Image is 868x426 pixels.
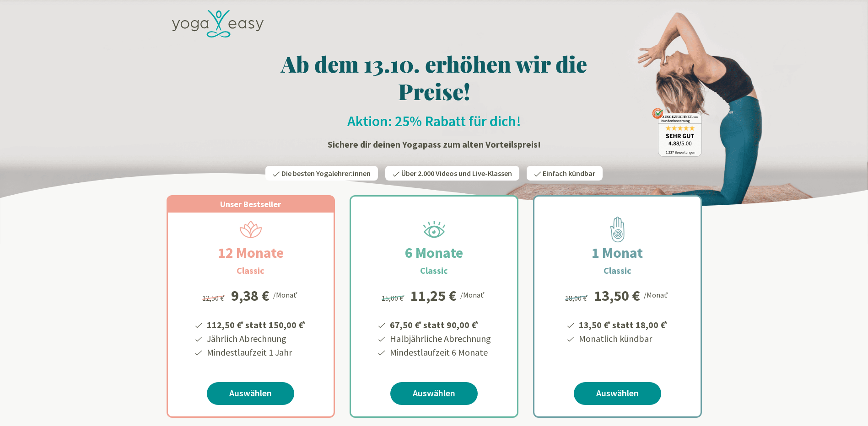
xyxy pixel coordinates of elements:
li: 67,50 € statt 90,00 € [388,316,491,332]
h3: Classic [420,264,448,277]
span: Einfach kündbar [543,169,595,178]
div: /Monat [273,288,299,300]
a: Auswählen [207,382,294,405]
li: 13,50 € statt 18,00 € [577,316,669,332]
li: Halbjährliche Abrechnung [388,332,491,346]
li: Monatlich kündbar [577,332,669,346]
span: Die besten Yogalehrer:innen [281,169,371,178]
a: Auswählen [390,382,478,405]
h2: 12 Monate [196,242,306,264]
h3: Classic [237,264,264,277]
h2: Aktion: 25% Rabatt für dich! [167,112,702,130]
span: Über 2.000 Videos und Live-Klassen [401,169,512,178]
li: Jährlich Abrechnung [205,332,307,346]
div: /Monat [644,288,670,300]
img: ausgezeichnet_badge.png [652,108,702,157]
li: 112,50 € statt 150,00 € [205,316,307,332]
span: 12,50 € [202,293,226,303]
li: Mindestlaufzeit 6 Monate [388,346,491,359]
strong: Sichere dir deinen Yogapass zum alten Vorteilspreis! [328,138,541,150]
span: 15,00 € [382,293,406,303]
div: 9,38 € [231,288,270,303]
div: /Monat [460,288,486,300]
div: 11,25 € [410,288,457,303]
a: Auswählen [574,382,661,405]
span: Unser Bestseller [220,199,281,209]
h1: Ab dem 13.10. erhöhen wir die Preise! [167,50,702,105]
div: 13,50 € [594,288,640,303]
h2: 1 Monat [570,242,665,264]
h3: Classic [604,264,631,277]
h2: 6 Monate [383,242,485,264]
span: 18,00 € [565,293,589,303]
li: Mindestlaufzeit 1 Jahr [205,346,307,359]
